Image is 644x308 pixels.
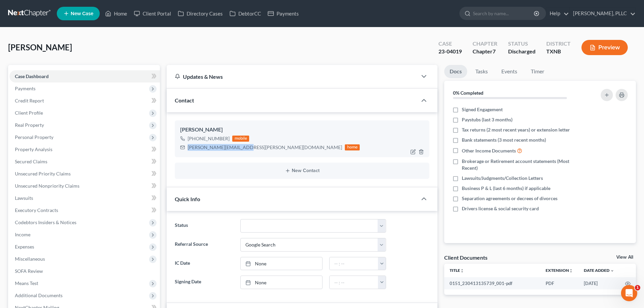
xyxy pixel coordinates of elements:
a: None [241,257,322,270]
div: Chapter [473,40,497,48]
span: Codebtors Insiders & Notices [15,219,76,225]
span: Tax returns (2 most recent years) or extension letter [462,126,570,133]
a: Client Portal [130,7,174,20]
span: Executory Contracts [15,207,58,213]
label: Status [171,219,237,233]
input: -- : -- [330,257,378,270]
span: Lawsuits/Judgments/Collection Letters [462,175,543,182]
a: Unsecured Nonpriority Claims [9,180,160,192]
span: Credit Report [15,98,44,103]
a: View All [616,255,633,260]
span: 7 [493,48,496,54]
span: Miscellaneous [15,256,45,262]
div: Client Documents [444,254,487,261]
div: TXNB [546,48,571,55]
span: Signed Engagement [462,106,503,113]
span: Payments [15,86,35,91]
a: DebtorCC [226,7,264,20]
a: [PERSON_NAME], PLLC [570,7,636,20]
a: Tasks [470,65,493,78]
a: Extensionunfold_more [546,268,573,273]
span: Brokerage or Retirement account statements (Most Recent) [462,158,582,171]
span: Quick Info [175,196,200,202]
a: None [241,276,322,289]
span: Secured Claims [15,159,47,164]
span: New Case [71,11,93,16]
input: -- : -- [330,276,378,289]
a: Home [102,7,130,20]
div: Chapter [473,48,497,55]
span: Paystubs (last 3 months) [462,116,512,123]
span: Unsecured Priority Claims [15,171,71,176]
span: Additional Documents [15,292,63,298]
span: Client Profile [15,110,43,116]
a: Unsecured Priority Claims [9,168,160,180]
div: [PHONE_NUMBER] [188,135,230,142]
input: Search by name... [473,7,535,20]
span: Lawsuits [15,195,33,201]
a: Titleunfold_more [450,268,464,273]
i: unfold_more [569,269,573,273]
span: Personal Property [15,134,53,140]
a: Timer [525,65,550,78]
label: Signing Date [171,276,237,289]
a: Date Added expand_more [584,268,614,273]
span: 1 [635,285,640,290]
a: Credit Report [9,95,160,107]
div: Case [438,40,462,48]
span: Means Test [15,280,38,286]
button: New Contact [180,168,424,173]
span: Property Analysis [15,146,52,152]
span: Contact [175,97,194,103]
div: Discharged [508,48,535,55]
a: Lawsuits [9,192,160,204]
iframe: Intercom live chat [621,285,637,301]
strong: 0% Completed [453,90,483,96]
a: Executory Contracts [9,204,160,216]
a: Docs [444,65,467,78]
div: [PERSON_NAME] [180,126,424,134]
a: Directory Cases [174,7,226,20]
span: Expenses [15,244,34,250]
a: Case Dashboard [9,70,160,82]
span: Unsecured Nonpriority Claims [15,183,79,189]
td: [DATE] [578,277,620,289]
div: mobile [232,136,249,142]
a: Events [496,65,523,78]
a: Property Analysis [9,143,160,156]
td: 0151_230413135739_001-pdf [444,277,540,289]
td: PDF [540,277,578,289]
div: home [345,144,360,150]
span: Other Income Documents [462,147,516,154]
button: Preview [581,40,628,55]
span: Real Property [15,122,44,128]
label: Referral Source [171,238,237,252]
a: SOFA Review [9,265,160,277]
div: Updates & News [175,73,409,80]
span: Business P & L (last 6 months) if applicable [462,185,550,192]
span: Drivers license & social security card [462,205,539,212]
span: Income [15,232,30,237]
div: [PERSON_NAME][EMAIL_ADDRESS][PERSON_NAME][DOMAIN_NAME] [188,144,342,151]
a: Secured Claims [9,156,160,168]
span: [PERSON_NAME] [8,42,72,52]
span: Separation agreements or decrees of divorces [462,195,557,202]
label: IC Date [171,257,237,270]
span: Case Dashboard [15,73,49,79]
i: expand_more [610,269,614,273]
span: Bank statements (3 most recent months) [462,137,546,143]
a: Payments [264,7,302,20]
div: District [546,40,571,48]
a: Help [546,7,569,20]
i: unfold_more [460,269,464,273]
div: 23-04019 [438,48,462,55]
div: Status [508,40,535,48]
span: SOFA Review [15,268,43,274]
